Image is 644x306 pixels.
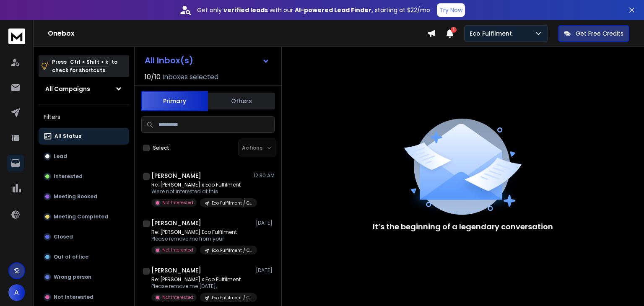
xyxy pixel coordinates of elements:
[373,221,553,233] p: It’s the beginning of a legendary conversation
[39,128,129,145] button: All Status
[256,267,275,274] p: [DATE]
[439,6,462,14] p: Try Now
[39,188,129,205] button: Meeting Booked
[223,6,268,14] strong: verified leads
[54,233,73,240] p: Closed
[39,249,129,265] button: Out of office
[151,188,252,195] p: We're not interested at this
[162,72,218,82] h3: Inboxes selected
[69,57,109,67] span: Ctrl + Shift + k
[162,294,193,301] p: Not Interested
[54,213,108,220] p: Meeting Completed
[54,153,67,160] p: Lead
[54,173,83,180] p: Interested
[153,145,169,151] label: Select
[145,56,193,65] h1: All Inbox(s)
[45,85,90,93] h1: All Campaigns
[39,168,129,185] button: Interested
[8,284,25,301] button: A
[451,27,457,33] span: 1
[151,276,252,283] p: Re: [PERSON_NAME] x Eco Fulfilment
[151,171,201,180] h1: [PERSON_NAME]
[54,294,93,301] p: Not Interested
[151,229,252,236] p: Re: [PERSON_NAME] Eco Fulfilment
[55,133,81,140] p: All Status
[558,25,629,42] button: Get Free Credits
[295,6,373,14] strong: AI-powered Lead Finder,
[151,266,201,275] h1: [PERSON_NAME]
[212,200,252,206] p: Eco Fulfilment / Case Study / 11-50
[138,52,276,69] button: All Inbox(s)
[145,72,161,82] span: 10 / 10
[39,289,129,306] button: Not Interested
[8,29,25,44] img: logo
[39,80,129,97] button: All Campaigns
[39,148,129,165] button: Lead
[39,111,129,123] h3: Filters
[151,236,252,242] p: Please remove me from your
[162,247,193,253] p: Not Interested
[39,269,129,285] button: Wrong person
[54,274,91,280] p: Wrong person
[151,283,252,290] p: Please remove me [DATE],
[470,29,515,38] p: Eco Fulfilment
[151,182,252,188] p: Re: [PERSON_NAME] x Eco Fulfilment
[39,208,129,225] button: Meeting Completed
[54,254,88,260] p: Out of office
[48,29,427,39] h1: Onebox
[151,219,201,227] h1: [PERSON_NAME]
[39,228,129,245] button: Closed
[162,200,193,206] p: Not Interested
[576,29,623,38] p: Get Free Credits
[54,193,97,200] p: Meeting Booked
[212,295,252,301] p: Eco Fulfilment / Case Study / 11-50
[141,91,208,111] button: Primary
[52,58,117,75] p: Press to check for shortcuts.
[208,92,275,110] button: Others
[254,172,275,179] p: 12:30 AM
[197,6,430,14] p: Get only with our starting at $22/mo
[212,247,252,254] p: Eco Fulfilment / Case Study / 11-50
[256,220,275,226] p: [DATE]
[437,3,465,17] button: Try Now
